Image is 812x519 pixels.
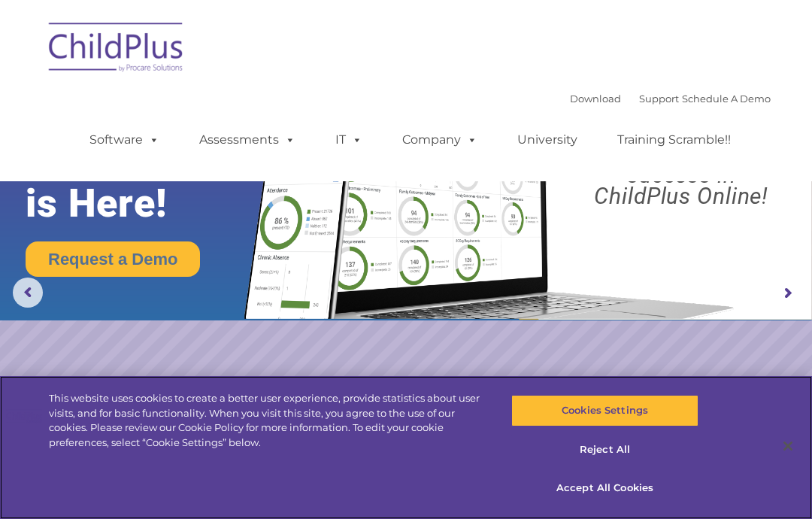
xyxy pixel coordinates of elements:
[320,125,377,155] a: IT
[511,472,698,504] button: Accept All Cookies
[771,429,804,463] button: Close
[511,434,698,466] button: Reject All
[26,241,200,277] a: Request a Demo
[184,125,311,155] a: Assessments
[561,102,802,207] rs-layer: Boost your productivity and streamline your success in ChildPlus Online!
[570,93,621,105] a: Download
[570,93,771,105] font: |
[41,12,192,87] img: ChildPlus by Procare Solutions
[602,125,746,155] a: Training Scramble!!
[26,93,285,226] rs-layer: The Future of ChildPlus is Here!
[511,395,698,426] button: Cookies Settings
[502,125,592,155] a: University
[639,93,679,105] a: Support
[682,93,771,105] a: Schedule A Demo
[74,125,174,155] a: Software
[49,391,487,450] div: This website uses cookies to create a better user experience, provide statistics about user visit...
[387,125,492,155] a: Company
